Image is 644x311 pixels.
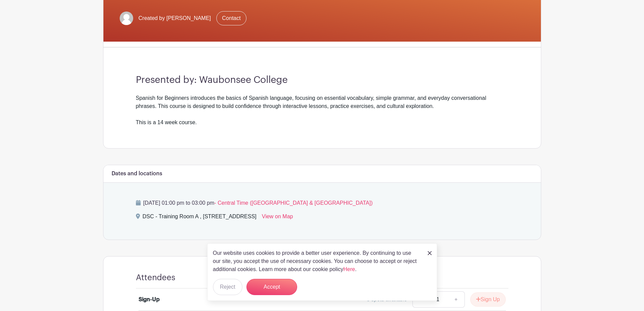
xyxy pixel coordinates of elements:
[136,74,508,86] h3: Presented by: Waubonsee College
[216,11,246,25] a: Contact
[139,14,211,22] span: Created by [PERSON_NAME]
[246,279,297,295] button: Accept
[213,279,242,295] button: Reject
[214,200,373,206] span: - Central Time ([GEOGRAPHIC_DATA] & [GEOGRAPHIC_DATA])
[428,251,432,255] img: close_button-5f87c8562297e5c2d7936805f587ecaba9071eb48480494691a3f1689db116b3.svg
[262,213,293,223] a: View on Map
[136,199,508,207] p: [DATE] 01:00 pm to 03:00 pm
[112,171,162,177] h6: Dates and locations
[448,291,464,308] a: +
[143,213,257,223] div: DSC - Training Room A , [STREET_ADDRESS]
[120,12,133,25] img: default-ce2991bfa6775e67f084385cd625a349d9dcbb7a52a09fb2fda1e96e2d18dcdb.png
[136,94,508,127] div: Spanish for Beginners introduces the basics of Spanish language, focusing on essential vocabulary...
[470,292,506,307] button: Sign Up
[343,266,355,272] a: Here
[136,273,175,283] h4: Attendees
[213,249,421,273] p: Our website uses cookies to provide a better user experience. By continuing to use our site, you ...
[139,295,160,304] div: Sign-Up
